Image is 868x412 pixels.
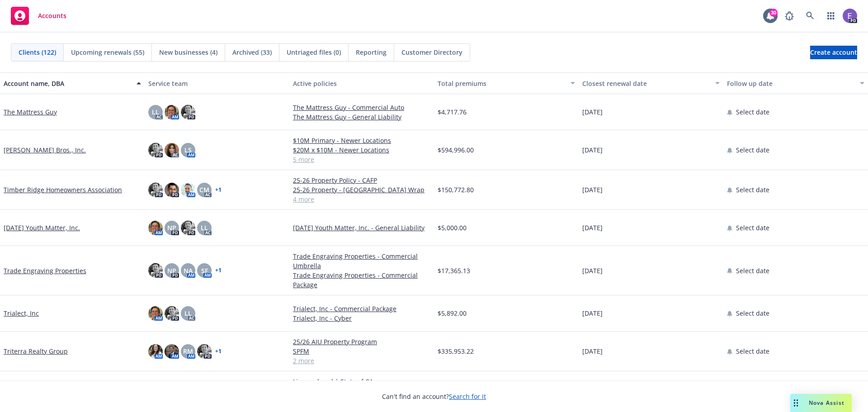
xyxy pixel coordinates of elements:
span: Select date [736,346,769,356]
span: NA [184,266,193,275]
span: Archived (33) [232,47,272,57]
button: Closest renewal date [579,72,723,94]
img: photo [148,221,163,235]
span: Nova Assist [809,399,844,407]
a: Triterra Realty Group [4,346,68,356]
span: $5,000.00 [438,223,467,232]
a: The Mattress Guy - Commercial Auto [293,103,430,112]
span: $594,996.00 [438,145,474,155]
img: photo [148,344,163,359]
div: Closest renewal date [582,79,710,88]
img: photo [165,344,179,359]
div: Service team [148,79,286,88]
button: Follow up date [723,72,868,94]
img: photo [148,263,163,278]
a: Trade Engraving Properties - Commercial Umbrella [293,251,430,270]
span: Select date [736,266,769,275]
span: CM [199,185,209,194]
span: NP [167,266,176,275]
span: $150,772.80 [438,185,474,194]
img: photo [197,344,212,359]
img: photo [148,306,163,321]
a: The Mattress Guy [4,107,57,117]
span: [DATE] [582,266,603,275]
a: + 1 [215,349,222,354]
div: Account name, DBA [4,79,131,88]
span: NP [167,223,176,232]
img: photo [165,183,179,197]
a: $20M x $10M - Newer Locations [293,145,430,155]
button: Service team [145,72,289,94]
a: The Mattress Guy - General Liability [293,112,430,122]
a: $10M Primary - Newer Locations [293,136,430,145]
button: Total premiums [434,72,579,94]
span: $17,365.13 [438,266,470,275]
span: $5,892.00 [438,308,467,318]
a: Search for it [449,392,486,401]
img: photo [843,9,857,23]
a: 25-26 Property - [GEOGRAPHIC_DATA] Wrap [293,185,430,194]
a: Report a Bug [780,7,798,25]
span: [DATE] [582,346,603,356]
span: Select date [736,308,769,318]
button: Active policies [289,72,434,94]
a: Trade Engraving Properties - Commercial Package [293,270,430,289]
span: Select date [736,185,769,194]
a: Trialect, Inc [4,308,39,318]
img: photo [148,183,163,197]
a: Trialect, Inc - Cyber [293,313,430,323]
img: photo [181,221,195,235]
a: 4 more [293,194,430,204]
img: photo [181,183,195,197]
div: Active policies [293,79,430,88]
span: LL [201,223,208,232]
span: $335,953.22 [438,346,474,356]
span: Upcoming renewals (55) [71,47,144,57]
span: [DATE] [582,107,603,117]
span: Customer Directory [401,47,462,57]
a: 25/26 AIU Property Program [293,337,430,346]
img: photo [181,105,195,119]
a: Switch app [822,7,840,25]
a: + 1 [215,187,222,193]
span: Can't find an account? [382,392,486,401]
span: Reporting [356,47,387,57]
span: [DATE] [582,185,603,194]
div: Drag to move [790,394,802,412]
span: Select date [736,223,769,232]
span: [DATE] [582,145,603,155]
a: Trade Engraving Properties [4,266,86,275]
span: Accounts [38,12,66,19]
img: photo [148,143,163,157]
span: LS [184,145,192,155]
a: Trialect, Inc - Commercial Package [293,304,430,313]
span: [DATE] [582,308,603,318]
span: Untriaged files (0) [287,47,341,57]
span: Clients (122) [19,47,56,57]
div: Total premiums [438,79,565,88]
button: Nova Assist [790,394,852,412]
a: + 1 [215,268,222,273]
img: photo [165,143,179,157]
a: 25-26 Property Policy - CAFP [293,175,430,185]
span: $4,717.76 [438,107,467,117]
a: [DATE] Youth Matter, Inc. - General Liability [293,223,430,232]
span: LL [152,107,159,117]
div: Follow up date [727,79,854,88]
a: License bond | State of CA [293,377,430,386]
img: photo [165,306,179,321]
span: SF [201,266,208,275]
a: [DATE] Youth Matter, Inc. [4,223,80,232]
a: [PERSON_NAME] Bros., Inc. [4,145,86,155]
span: LL [184,308,192,318]
span: Create account [810,44,857,61]
span: [DATE] [582,223,603,232]
span: Select date [736,145,769,155]
img: photo [165,105,179,119]
a: 2 more [293,356,430,365]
